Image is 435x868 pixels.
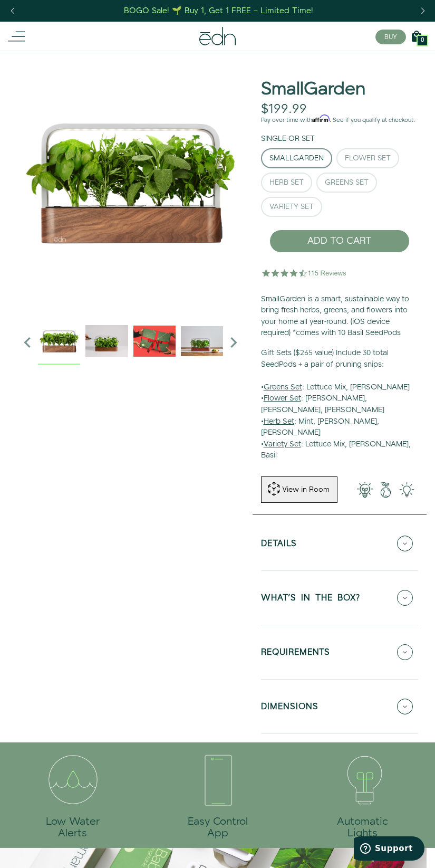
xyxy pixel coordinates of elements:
[354,482,375,498] img: 001-light-bulb.png
[261,348,389,370] span: Gift Sets ($265 value) Include 30 total SeedPods + a pair of pruning snips:
[397,482,418,498] img: edn-smallgarden-tech.png
[261,133,315,144] span: Single or Set
[282,484,330,495] span: View in Room
[17,332,38,353] i: Previous slide
[261,148,332,168] button: SmallGarden
[330,116,415,125] span: . See if you qualify at checkout.
[261,116,312,125] span: Pay over time with
[307,234,372,247] span: ADD TO CART
[261,579,418,616] button: WHAT'S IN THE BOX?
[261,439,411,461] span: : Lettuce Mix, [PERSON_NAME], Basil
[261,393,384,415] span: : [PERSON_NAME], [PERSON_NAME], [PERSON_NAME]
[38,320,80,365] div: 1 / 6
[264,416,294,427] span: Herb Set
[261,416,264,427] span: •
[124,5,313,16] span: BOGO Sale! 🌱 Buy 1, Get 1 FREE – Limited Time!
[180,742,254,816] img: website-icons-05_960x.png
[312,115,330,122] span: Affirm
[36,742,110,816] img: website-icons-02_1a97941d-d24d-4e9d-96e6-5b10bf5e71ed_256x256_crop_center.png
[269,202,314,212] span: Variety Set
[261,197,322,217] button: Variety Set
[181,320,223,362] img: edn-smallgarden-mixed-herbs-table-product-2000px_1024x.jpg
[261,538,297,550] span: Details
[261,173,312,193] button: Herb Set
[337,814,388,841] span: Automatic Lights
[261,476,337,503] button: View in Room
[354,836,424,863] iframe: Opens a widget where you can find more information
[261,100,307,118] span: $199.99
[421,36,424,44] span: 0
[290,742,435,848] div: 2 / 4
[46,814,100,841] span: Low Water Alerts
[375,482,397,498] img: green-earth.png
[17,51,244,314] img: Official-EDN-SMALLGARDEN-HERB-HERO-SLV-2000px_4096x.png
[264,439,301,450] span: Variety Set
[17,51,244,314] div: 1 / 6
[302,382,410,393] span: : Lettuce Mix, [PERSON_NAME]
[264,382,302,393] span: Greens Set
[261,77,365,102] span: SmallGarden
[261,382,264,393] span: •
[181,320,223,365] div: 4 / 6
[269,153,324,164] span: SmallGarden
[316,173,377,193] button: Greens Set
[38,320,80,362] img: Official-EDN-SMALLGARDEN-HERB-HERO-SLV-2000px_1024x.png
[261,646,330,659] span: REQUIREMENTS
[261,701,318,713] span: DIMENSIONS
[269,230,410,253] button: ADD TO CART
[375,30,406,44] button: BUY
[326,742,400,816] img: website-icons-04_ebb2a09f-fb29-45bc-ba4d-66be10a1b697_256x256_crop_center.png
[123,3,314,19] a: BOGO Sale! 🌱 Buy 1, Get 1 FREE – Limited Time!
[261,592,360,604] span: WHAT'S IN THE BOX?
[264,393,301,404] span: Flower Set
[133,320,176,362] img: EMAILS_-_Holiday_21_PT1_28_9986b34a-7908-4121-b1c1-9595d1e43abe_1024x.png
[85,320,128,365] div: 2 / 6
[261,634,418,671] button: REQUIREMENTS
[261,393,264,404] span: •
[85,320,128,362] img: edn-trim-basil.2021-09-07_14_55_24_1024x.gif
[269,177,304,188] span: Herb Set
[261,688,418,725] button: DIMENSIONS
[261,262,348,283] img: 4.5 star rating
[145,742,290,848] div: 1 / 4
[261,439,264,450] span: •
[336,148,399,168] button: Flower Set
[261,525,418,562] button: Details
[325,177,369,188] span: Greens Set
[188,814,248,841] span: Easy Control App
[345,153,391,164] span: Flower Set
[223,332,244,353] i: Next slide
[133,320,176,365] div: 3 / 6
[384,33,397,42] span: BUY
[261,416,379,438] span: : Mint, [PERSON_NAME], [PERSON_NAME]
[261,294,409,339] span: SmallGarden is a smart, sustainable way to bring fresh herbs, greens, and flowers into your home ...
